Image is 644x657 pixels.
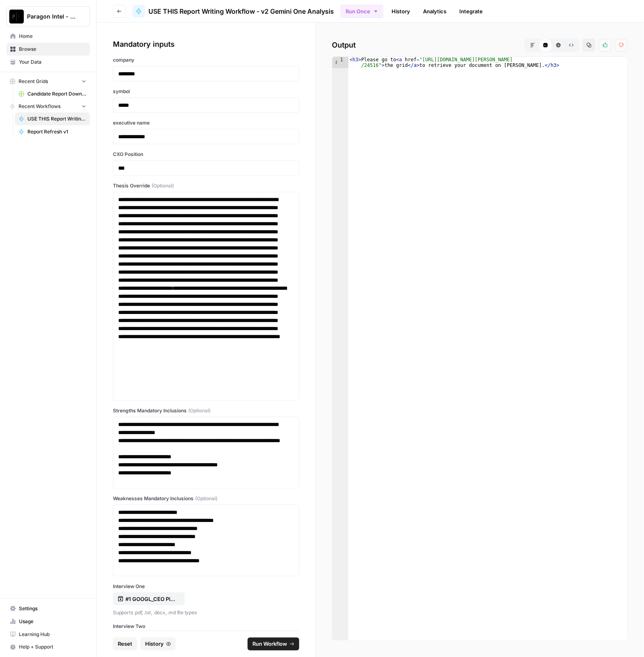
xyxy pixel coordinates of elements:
[113,182,299,189] label: Thesis Override
[6,75,90,87] button: Recent Grids
[6,30,90,43] a: Home
[332,57,340,62] span: Info, read annotations row 1
[188,407,210,414] span: (Optional)
[113,88,299,95] label: symbol
[113,56,299,64] label: company
[145,640,164,648] span: History
[6,628,90,641] a: Learning Hub
[113,39,299,50] div: Mandatory inputs
[19,631,86,638] span: Learning Hub
[27,115,86,123] span: USE THIS Report Writing Workflow - v2 Gemini One Analysis
[125,595,177,603] p: #1 GOOGL_CEO Pichai Interviews_[DATE]_Paragon Intel.pdf
[132,5,334,18] a: USE THIS Report Writing Workflow - v2 Gemini One Analysis
[418,5,451,18] a: Analytics
[6,641,90,654] button: Help + Support
[6,56,90,69] a: Your Data
[27,128,86,135] span: Report Refresh v1
[15,125,90,138] a: Report Refresh v1
[19,605,86,612] span: Settings
[113,151,299,158] label: CXO Position
[27,12,76,21] span: Paragon Intel - Bill / Ty / [PERSON_NAME] R&D
[195,495,217,502] span: (Optional)
[248,638,299,651] button: Run Workflow
[332,57,348,68] div: 1
[6,615,90,628] a: Usage
[252,640,287,648] span: Run Workflow
[6,602,90,615] a: Settings
[387,5,415,18] a: History
[140,638,176,651] button: History
[27,90,86,98] span: Candidate Report Download Sheet
[118,640,132,648] span: Reset
[19,46,86,53] span: Browse
[19,618,86,625] span: Usage
[6,100,90,112] button: Recent Workflows
[113,119,299,127] label: executive name
[113,609,299,617] p: Supports .pdf, .txt, .docx, .md file types
[19,644,86,651] span: Help + Support
[113,623,299,630] label: Interview Two
[113,593,185,605] button: #1 GOOGL_CEO Pichai Interviews_[DATE]_Paragon Intel.pdf
[19,103,60,110] span: Recent Workflows
[113,638,137,651] button: Reset
[9,9,24,24] img: Paragon Intel - Bill / Ty / Colby R&D Logo
[6,6,90,27] button: Workspace: Paragon Intel - Bill / Ty / Colby R&D
[19,33,86,40] span: Home
[148,6,334,16] span: USE THIS Report Writing Workflow - v2 Gemini One Analysis
[19,58,86,66] span: Your Data
[15,112,90,125] a: USE THIS Report Writing Workflow - v2 Gemini One Analysis
[113,495,299,502] label: Weaknesses Mandatory Inclusions
[340,4,383,18] button: Run Once
[152,182,174,189] span: (Optional)
[332,39,628,52] h2: Output
[6,43,90,56] a: Browse
[113,407,299,414] label: Strengths Mandatory Inclusions
[15,87,90,100] a: Candidate Report Download Sheet
[19,78,48,85] span: Recent Grids
[454,5,488,18] a: Integrate
[113,583,299,590] label: Interview One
